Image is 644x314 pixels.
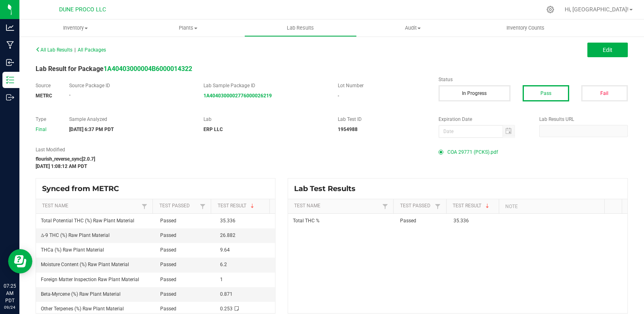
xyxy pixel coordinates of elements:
[36,93,52,99] strong: METRC
[218,203,267,209] a: Test ResultSortable
[357,19,469,37] a: Audit
[36,116,57,123] label: Type
[220,218,235,224] span: 35.336
[132,19,244,37] a: Plants
[36,156,95,162] strong: flourish_reverse_sync[2.0.7]
[4,304,16,310] p: 09/24
[160,218,176,224] span: Passed
[140,201,149,211] a: Filter
[74,47,76,53] span: |
[581,85,628,101] button: Fail
[539,116,628,123] label: Lab Results URL
[499,199,604,214] th: Note
[36,47,72,53] span: All Lab Results
[69,127,114,132] strong: [DATE] 6:37 PM PDT
[249,203,256,209] span: Sortable
[244,19,357,37] a: Lab Results
[6,93,14,101] inline-svg: Outbound
[294,203,380,209] a: Test NameSortable
[42,203,140,209] a: Test NameSortable
[447,146,498,158] span: COA 29771 (PCKS).pdf
[36,126,57,133] div: Final
[453,218,469,224] span: 35.336
[69,116,191,123] label: Sample Analyzed
[132,24,244,32] span: Plants
[338,93,339,99] span: -
[36,82,57,89] label: Source
[160,232,176,238] span: Passed
[198,201,208,211] a: Filter
[484,203,491,209] span: Sortable
[69,82,191,89] label: Source Package ID
[439,150,443,155] form-radio-button: Primary COA
[439,85,511,101] button: In Progress
[203,93,272,99] a: 1A4040300002776000026219
[160,247,176,253] span: Passed
[400,218,416,224] span: Passed
[469,19,582,37] a: Inventory Counts
[294,184,362,193] span: Lab Test Results
[69,92,70,98] span: -
[6,58,14,67] inline-svg: Inbound
[338,82,426,89] label: Lot Number
[523,85,569,101] button: Pass
[453,203,496,209] a: Test ResultSortable
[496,24,555,32] span: Inventory Counts
[203,116,326,123] label: Lab
[160,306,176,312] span: Passed
[42,184,125,193] span: Synced from METRC
[203,82,326,89] label: Lab Sample Package ID
[6,76,14,84] inline-svg: Inventory
[220,247,230,253] span: 9.64
[587,43,628,57] button: Edit
[8,249,32,273] iframe: Resource center
[19,19,132,37] a: Inventory
[160,291,176,297] span: Passed
[276,24,325,32] span: Lab Results
[220,262,227,267] span: 6.2
[160,262,176,267] span: Passed
[380,201,390,211] a: Filter
[41,232,110,238] span: Δ-9 THC (%) Raw Plant Material
[357,24,469,32] span: Audit
[36,146,426,153] label: Last Modified
[159,203,198,209] a: Test PassedSortable
[603,47,612,53] span: Edit
[6,41,14,49] inline-svg: Manufacturing
[220,306,233,312] span: 0.253
[565,6,629,13] span: Hi, [GEOGRAPHIC_DATA]!
[400,203,433,209] a: Test PassedSortable
[41,247,104,253] span: THCa (%) Raw Plant Material
[41,277,139,282] span: Foreign Matter Inspection Raw Plant Material
[203,127,223,132] strong: ERP LLC
[338,127,358,132] strong: 1954988
[19,24,132,32] span: Inventory
[433,201,443,211] a: Filter
[36,163,87,169] strong: [DATE] 1:08:12 AM PDT
[439,76,628,83] label: Status
[6,24,14,32] inline-svg: Analytics
[293,218,320,224] span: Total THC %
[78,47,106,53] span: All Packages
[220,232,235,238] span: 26.882
[4,282,16,304] p: 07:25 AM PDT
[36,65,192,73] span: Lab Result for Package
[41,291,121,297] span: Beta-Myrcene (%) Raw Plant Material
[338,116,426,123] label: Lab Test ID
[41,306,124,312] span: Other Terpenes (%) Raw Plant Material
[41,218,134,224] span: Total Potential THC (%) Raw Plant Material
[220,291,233,297] span: 0.871
[160,277,176,282] span: Passed
[439,116,527,123] label: Expiration Date
[545,6,555,13] div: Manage settings
[220,277,223,282] span: 1
[104,65,192,73] a: 1A40403000004B6000014322
[41,262,129,267] span: Moisture Content (%) Raw Plant Material
[59,6,106,13] span: DUNE PROCO LLC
